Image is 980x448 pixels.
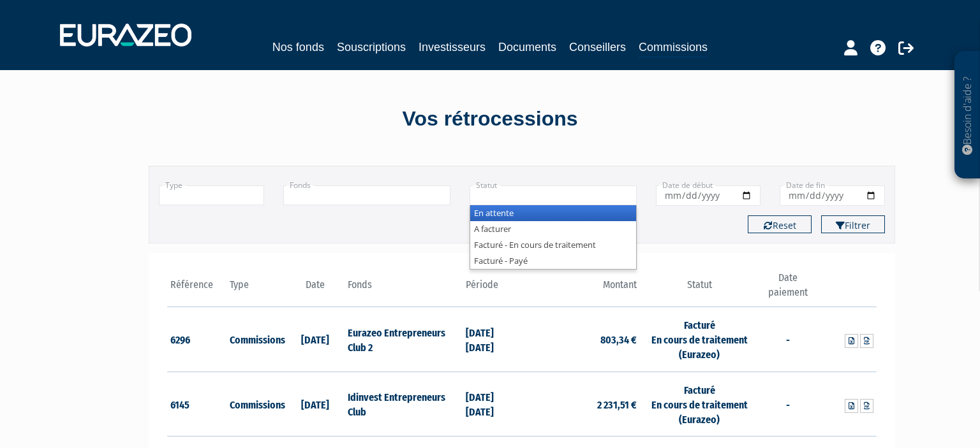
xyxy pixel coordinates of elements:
[639,38,708,58] a: Commissions
[463,307,522,372] td: [DATE] [DATE]
[522,307,640,372] td: 803,34 €
[345,271,463,307] th: Fonds
[285,307,345,372] td: [DATE]
[167,271,226,307] th: Référence
[345,307,463,372] td: Eurazeo Entrepreneurs Club 2
[226,307,286,372] td: Commissions
[640,307,758,372] td: Facturé En cours de traitement (Eurazeo)
[821,215,885,233] button: Filtrer
[337,38,406,56] a: Souscriptions
[470,237,636,253] li: Facturé - En cours de traitement
[167,372,226,437] td: 6145
[640,372,758,437] td: Facturé En cours de traitement (Eurazeo)
[522,271,640,307] th: Montant
[285,271,345,307] th: Date
[126,105,854,134] div: Vos rétrocessions
[522,372,640,437] td: 2 231,51 €
[470,205,636,221] li: En attente
[419,38,486,56] a: Investisseurs
[226,372,286,437] td: Commissions
[759,372,818,437] td: -
[463,271,522,307] th: Période
[759,307,818,372] td: -
[60,24,191,47] img: 1732889491-logotype_eurazeo_blanc_rvb.png
[759,271,818,307] th: Date paiement
[272,38,324,56] a: Nos fonds
[470,221,636,237] li: A facturer
[463,372,522,437] td: [DATE] [DATE]
[960,58,975,173] p: Besoin d'aide ?
[748,215,812,233] button: Reset
[285,372,345,437] td: [DATE]
[498,38,556,56] a: Documents
[640,271,758,307] th: Statut
[345,372,463,437] td: Idinvest Entrepreneurs Club
[226,271,286,307] th: Type
[470,253,636,269] li: Facturé - Payé
[569,38,626,56] a: Conseillers
[167,307,226,372] td: 6296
